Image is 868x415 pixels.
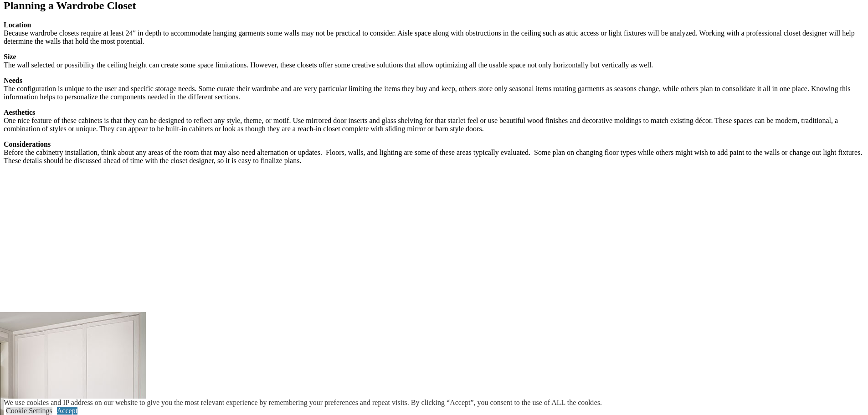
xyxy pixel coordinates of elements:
[57,407,77,415] a: Accept
[4,140,51,148] strong: Considerations
[4,53,864,69] p: The wall selected or possibility the ceiling height can create some space limitations. However, t...
[4,53,16,61] strong: Size
[4,77,22,84] strong: Needs
[4,77,864,101] p: The configuration is unique to the user and specific storage needs. Some curate their wardrobe an...
[6,407,52,415] a: Cookie Settings
[4,399,602,407] div: We use cookies and IP address on our website to give you the most relevant experience by remember...
[4,108,864,133] p: One nice feature of these cabinets is that they can be designed to reflect any style, theme, or m...
[4,140,864,165] p: Before the cabinetry installation, think about any areas of the room that may also need alternati...
[4,21,864,46] p: Because wardrobe closets require at least 24″ in depth to accommodate hanging garments some walls...
[4,21,31,29] strong: Location
[4,108,35,116] strong: Aesthetics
